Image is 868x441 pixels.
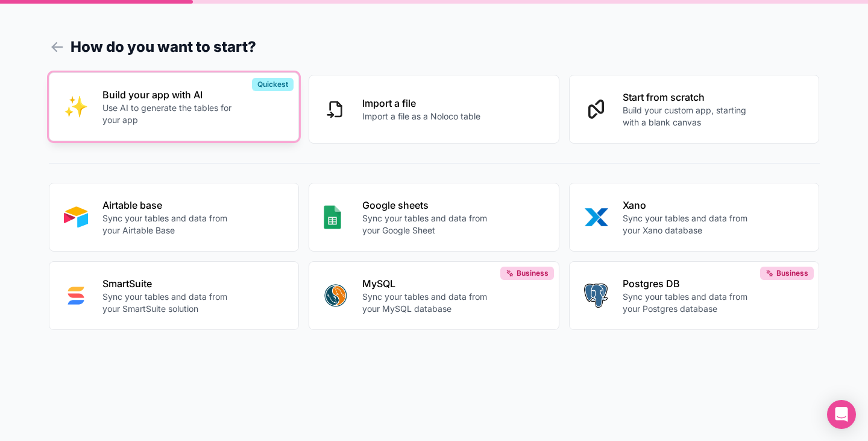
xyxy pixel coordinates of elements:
[584,205,608,229] img: XANO
[362,276,496,291] p: MySQL
[49,72,300,141] button: INTERNAL_WITH_AIBuild your app with AIUse AI to generate the tables for your appQuickest
[623,198,756,212] p: Xano
[776,268,808,278] span: Business
[362,110,480,122] p: Import a file as a Noloco table
[102,198,236,212] p: Airtable base
[102,291,236,315] p: Sync your tables and data from your SmartSuite solution
[827,400,856,429] div: Open Intercom Messenger
[102,212,236,236] p: Sync your tables and data from your Airtable Base
[309,261,559,330] button: MYSQLMySQLSync your tables and data from your MySQL databaseBusiness
[309,75,559,144] button: Import a fileImport a file as a Noloco table
[252,78,294,91] div: Quickest
[362,212,496,236] p: Sync your tables and data from your Google Sheet
[49,183,300,252] button: AIRTABLEAirtable baseSync your tables and data from your Airtable Base
[623,90,756,104] p: Start from scratch
[324,284,348,308] img: MYSQL
[517,268,549,278] span: Business
[569,261,820,330] button: POSTGRESPostgres DBSync your tables and data from your Postgres databaseBusiness
[49,261,300,330] button: SMART_SUITESmartSuiteSync your tables and data from your SmartSuite solution
[362,198,496,212] p: Google sheets
[584,284,608,308] img: POSTGRES
[102,87,236,102] p: Build your app with AI
[309,183,559,252] button: GOOGLE_SHEETSGoogle sheetsSync your tables and data from your Google Sheet
[64,284,88,308] img: SMART_SUITE
[64,205,88,229] img: AIRTABLE
[362,291,496,315] p: Sync your tables and data from your MySQL database
[102,102,236,126] p: Use AI to generate the tables for your app
[64,95,88,119] img: INTERNAL_WITH_AI
[623,276,756,291] p: Postgres DB
[362,96,480,110] p: Import a file
[623,212,756,236] p: Sync your tables and data from your Xano database
[623,291,756,315] p: Sync your tables and data from your Postgres database
[569,183,820,252] button: XANOXanoSync your tables and data from your Xano database
[324,205,341,229] img: GOOGLE_SHEETS
[49,36,820,58] h1: How do you want to start?
[102,276,236,291] p: SmartSuite
[623,104,756,128] p: Build your custom app, starting with a blank canvas
[569,75,820,144] button: Start from scratchBuild your custom app, starting with a blank canvas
